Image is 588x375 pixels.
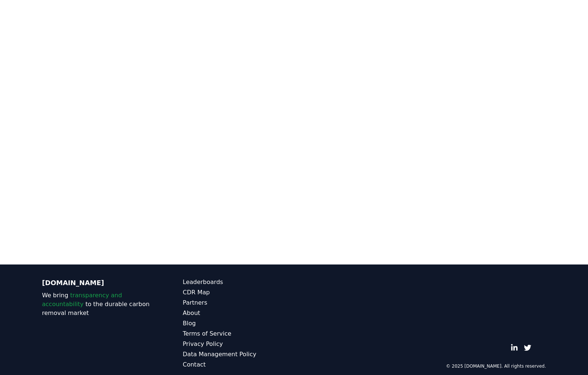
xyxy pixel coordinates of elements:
a: LinkedIn [511,344,518,351]
a: Blog [183,319,294,328]
p: © 2025 [DOMAIN_NAME]. All rights reserved. [446,363,546,369]
p: We bring to the durable carbon removal market [42,291,153,318]
a: Contact [183,360,294,369]
a: About [183,309,294,318]
a: Data Management Policy [183,350,294,359]
span: transparency and accountability [42,292,122,308]
a: CDR Map [183,288,294,297]
a: Twitter [524,344,531,351]
a: Partners [183,298,294,307]
a: Leaderboards [183,278,294,287]
a: Privacy Policy [183,340,294,348]
p: [DOMAIN_NAME] [42,278,153,288]
a: Terms of Service [183,329,294,338]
